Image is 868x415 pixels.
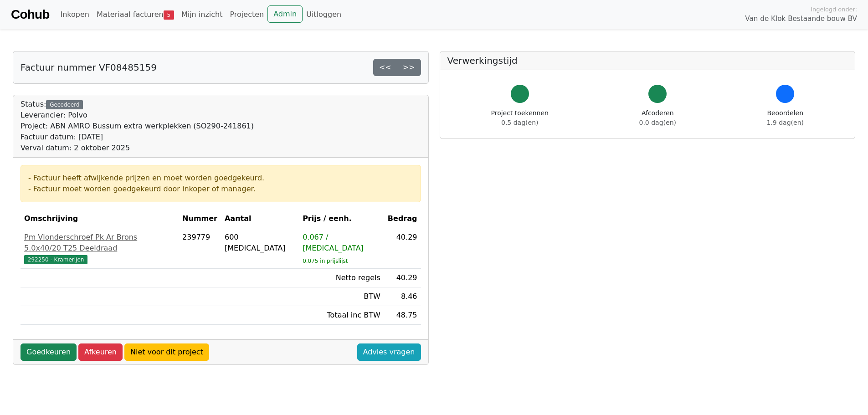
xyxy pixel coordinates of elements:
[46,100,83,109] div: Gecodeerd
[178,5,226,24] a: Mijn inzicht
[299,306,384,325] td: Totaal inc BTW
[299,210,384,228] th: Prijs / eenh.
[447,55,848,66] h5: Verwerkingstijd
[303,232,380,254] div: 0.067 / [MEDICAL_DATA]
[93,5,178,24] a: Materiaal facturen5
[24,232,175,265] a: Pm Vlonderschroef Pk Ar Brons 5.0x40/20 T25 Deeldraad292250 - Kramerijen
[384,287,421,306] td: 8.46
[21,143,254,154] div: Verval datum: 2 oktober 2025
[357,343,421,361] a: Advies vragen
[21,343,77,361] a: Goedkeuren
[28,173,413,184] div: - Factuur heeft afwijkende prijzen en moet worden goedgekeurd.
[384,210,421,228] th: Bedrag
[299,287,384,306] td: BTW
[164,10,174,20] span: 5
[639,119,676,126] span: 0.0 dag(en)
[56,5,92,24] a: Inkopen
[226,5,267,24] a: Projecten
[21,210,179,228] th: Omschrijving
[21,121,254,132] div: Project: ABN AMRO Bussum extra werkplekken (SO290-241861)
[267,5,303,23] a: Admin
[24,255,87,264] span: 292250 - Kramerijen
[491,108,549,128] div: Project toekennen
[303,5,345,24] a: Uitloggen
[11,4,49,26] a: Cohub
[384,269,421,287] td: 40.29
[225,232,295,254] div: 600 [MEDICAL_DATA]
[639,108,676,128] div: Afcoderen
[78,343,123,361] a: Afkeuren
[21,110,254,121] div: Leverancier: Polvo
[303,258,348,264] sub: 0.075 in prijslijst
[501,119,538,126] span: 0.5 dag(en)
[745,14,857,24] span: Van de Klok Bestaande bouw BV
[21,62,157,73] h5: Factuur nummer VF08485159
[811,5,857,14] span: Ingelogd onder:
[21,132,254,143] div: Factuur datum: [DATE]
[179,210,221,228] th: Nummer
[299,269,384,287] td: Netto regels
[384,306,421,325] td: 48.75
[373,59,397,76] a: <<
[221,210,299,228] th: Aantal
[28,184,413,195] div: - Factuur moet worden goedgekeurd door inkoper of manager.
[21,99,254,154] div: Status:
[179,228,221,269] td: 239779
[124,343,209,361] a: Niet voor dit project
[384,228,421,269] td: 40.29
[397,59,421,76] a: >>
[767,119,804,126] span: 1.9 dag(en)
[767,108,804,128] div: Beoordelen
[24,232,175,254] div: Pm Vlonderschroef Pk Ar Brons 5.0x40/20 T25 Deeldraad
